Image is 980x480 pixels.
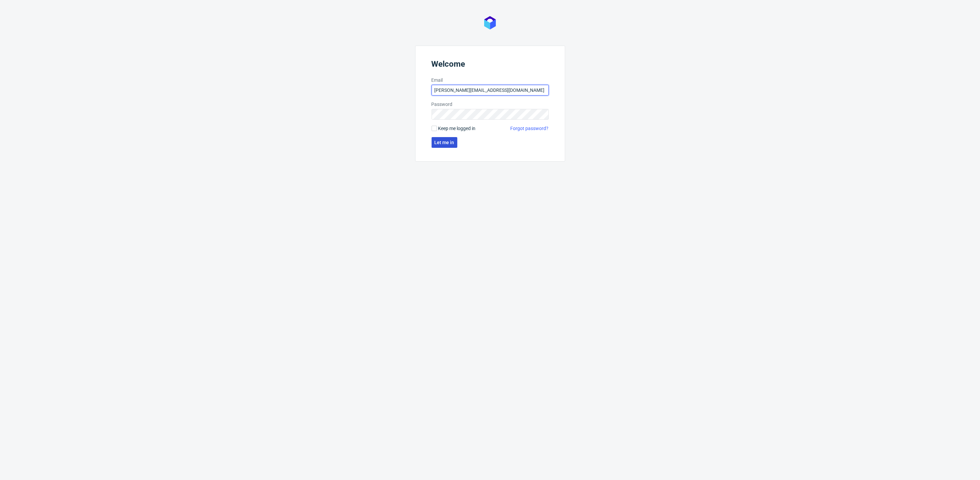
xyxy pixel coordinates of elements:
label: Email [432,77,549,83]
a: Forgot password? [511,125,549,132]
span: Keep me logged in [438,125,476,132]
label: Password [432,101,549,108]
header: Welcome [432,59,549,71]
button: Let me in [432,137,457,148]
input: you@youremail.com [432,85,549,96]
span: Let me in [435,140,454,145]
